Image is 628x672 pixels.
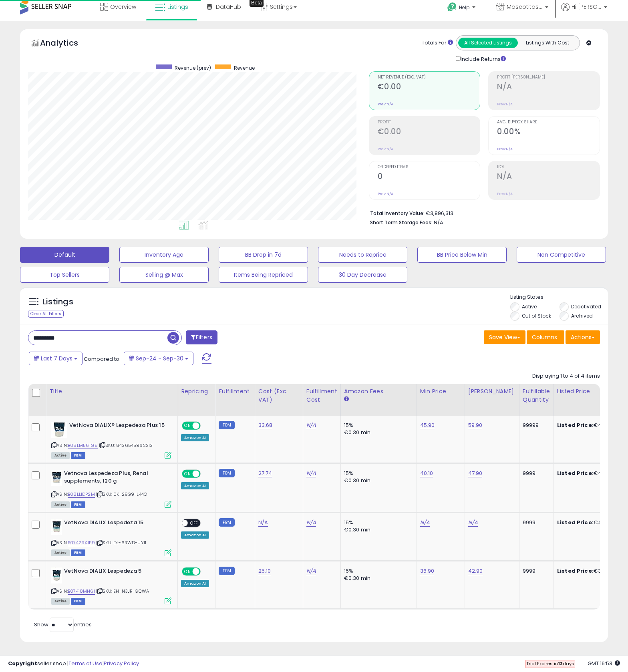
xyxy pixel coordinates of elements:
[71,501,85,508] span: FBM
[497,75,600,80] span: Profit [PERSON_NAME]
[527,330,564,344] button: Columns
[523,387,550,404] div: Fulfillable Quantity
[566,330,600,344] button: Actions
[51,501,70,508] span: All listings currently available for purchase on Amazon
[378,172,480,183] h2: 0
[68,588,95,595] a: B07418MH61
[51,567,171,604] div: ASIN:
[344,526,411,533] div: €0.30 min
[532,372,600,380] div: Displaying 1 to 4 of 4 items
[571,303,601,310] label: Deactivated
[523,422,547,429] div: 99999
[532,333,557,341] span: Columns
[522,312,551,319] label: Out of Stock
[450,54,516,63] div: Include Returns
[68,442,98,449] a: B08LM56TG8
[51,519,171,555] div: ASIN:
[378,127,480,138] h2: €0.00
[344,396,349,403] small: Amazon Fees.
[49,387,174,396] div: Title
[183,568,193,575] span: ON
[96,539,146,546] span: | SKU: DL-6RWD-UY11
[447,2,457,12] i: Get Help
[561,3,607,21] a: Hi [PERSON_NAME]
[219,387,251,396] div: Fulfillment
[306,421,316,429] a: N/A
[370,210,425,217] b: Total Inventory Value:
[526,660,574,667] span: Trial Expires in days
[497,191,513,196] small: Prev: N/A
[459,4,470,11] span: Help
[136,354,183,362] span: Sep-24 - Sep-30
[557,567,624,575] div: €36.90
[517,247,606,263] button: Non Competitive
[510,294,608,301] p: Listing States:
[71,549,85,556] span: FBM
[71,452,85,459] span: FBM
[51,567,62,583] img: 31wppZoonlL._SL40_.jpg
[522,303,537,310] label: Active
[420,567,435,575] a: 36.90
[378,82,480,93] h2: €0.00
[199,471,212,477] span: OFF
[378,191,393,196] small: Prev: N/A
[422,39,453,47] div: Totals For
[484,330,525,344] button: Save View
[306,567,316,575] a: N/A
[557,519,594,526] b: Listed Price:
[64,470,161,487] b: Vetnova Lespedeza Plus, Renal supplements, 120 g
[378,165,480,169] span: Ordered Items
[219,247,308,263] button: BB Drop in 7d
[468,387,516,396] div: [PERSON_NAME]
[234,64,255,71] span: Revenue
[557,519,624,526] div: €47.99
[468,421,483,429] a: 59.90
[572,3,602,11] span: Hi [PERSON_NAME]
[497,147,513,151] small: Prev: N/A
[557,422,624,429] div: €45.90
[199,568,212,575] span: OFF
[378,147,393,151] small: Prev: N/A
[99,442,153,449] span: | SKU: 8436545962213
[420,519,430,527] a: N/A
[434,219,443,226] span: N/A
[571,312,593,319] label: Archived
[420,421,435,429] a: 45.90
[40,37,94,50] h5: Analytics
[344,387,413,396] div: Amazon Fees
[306,469,316,477] a: N/A
[557,387,626,396] div: Listed Price
[29,352,83,365] button: Last 7 Days
[344,470,411,477] div: 15%
[468,567,483,575] a: 42.90
[258,519,268,527] a: N/A
[186,330,217,344] button: Filters
[258,387,300,404] div: Cost (Exc. VAT)
[219,518,234,527] small: FBM
[306,519,316,527] a: N/A
[219,421,234,429] small: FBM
[28,310,64,318] div: Clear All Filters
[497,82,600,93] h2: N/A
[119,267,209,283] button: Selling @ Max
[104,660,139,667] a: Privacy Policy
[64,567,161,577] b: VetNova DIALIX Lespedeza 5
[8,660,139,668] div: seller snap | |
[557,469,594,477] b: Listed Price:
[181,531,209,539] div: Amazon AI
[306,387,337,404] div: Fulfillment Cost
[219,267,308,283] button: Items Being Repriced
[219,567,234,575] small: FBM
[216,3,241,11] span: DataHub
[68,491,95,498] a: B08LL1DP2M
[588,660,620,667] span: 2025-10-8 16:53 GMT
[378,120,480,125] span: Profit
[258,567,271,575] a: 25.10
[167,3,188,11] span: Listings
[188,520,201,527] span: OFF
[517,38,577,48] button: Listings With Cost
[51,422,67,438] img: 31RzztaigCL._SL40_.jpg
[258,469,272,477] a: 27.74
[199,422,212,429] span: OFF
[557,567,594,575] b: Listed Price:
